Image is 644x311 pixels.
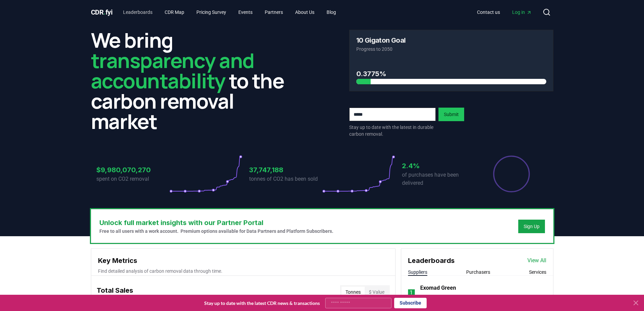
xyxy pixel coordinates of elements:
span: transparency and accountability [91,46,254,94]
div: Percentage of sales delivered [493,155,530,193]
button: Suppliers [408,269,427,275]
p: tonnes of CO2 has been sold [249,175,322,183]
a: Blog [321,6,341,18]
h3: 10 Gigaton Goal [356,37,406,44]
p: of purchases have been delivered [402,171,475,187]
a: Pricing Survey [191,6,232,18]
span: Log in [512,9,532,16]
h3: 2.4% [402,161,475,171]
span: CDR fyi [91,8,113,16]
a: View All [527,257,546,265]
h3: Unlock full market insights with our Partner Portal [99,218,333,228]
p: spent on CO2 removal [96,175,169,183]
h3: Key Metrics [98,256,388,266]
h3: $9,980,070,270 [96,165,169,175]
h2: We bring to the carbon removal market [91,30,295,131]
span: . [103,8,105,16]
nav: Main [472,6,537,18]
a: Partners [259,6,288,18]
a: Contact us [472,6,505,18]
button: Services [529,269,546,275]
button: Sign Up [518,220,545,233]
a: Log in [507,6,537,18]
a: CDR Map [159,6,190,18]
button: $ Value [365,287,388,297]
h3: Leaderboards [408,256,455,266]
h3: 0.3775% [356,69,546,79]
h3: Total Sales [97,285,133,299]
p: Stay up to date with the latest in durable carbon removal. [349,124,436,137]
button: Tonnes [341,287,365,297]
p: Progress to 2050 [356,46,546,52]
p: Find detailed analysis of carbon removal data through time. [98,268,388,274]
button: Submit [438,108,464,121]
p: 1 [410,289,413,297]
a: Sign Up [524,223,540,230]
h3: 37,747,188 [249,165,322,175]
nav: Main [118,6,341,18]
a: About Us [290,6,320,18]
a: CDR.fyi [91,7,113,17]
a: Events [233,6,258,18]
a: Leaderboards [118,6,158,18]
button: Purchasers [466,269,490,275]
p: Free to all users with a work account. Premium options available for Data Partners and Platform S... [99,228,333,235]
a: Exomad Green [420,284,456,292]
